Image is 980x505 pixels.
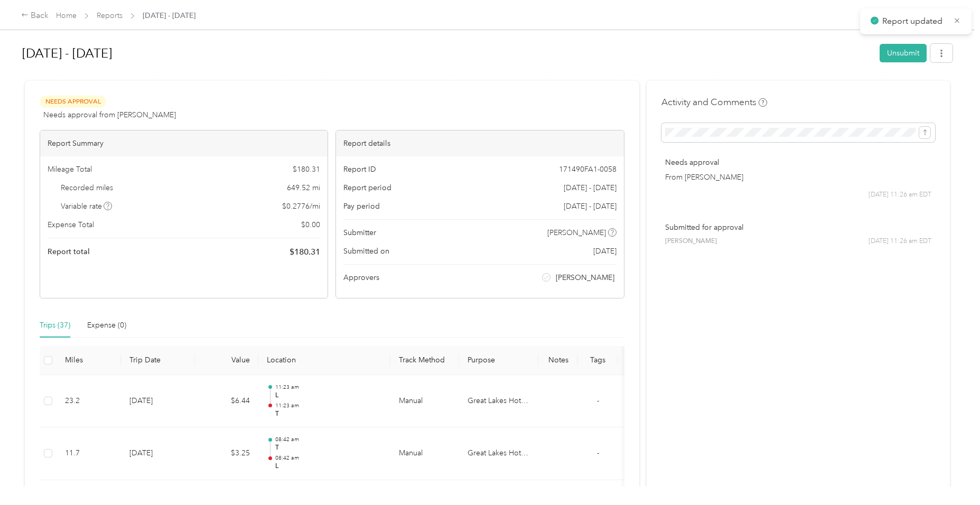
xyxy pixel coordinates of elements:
[593,246,617,257] span: [DATE]
[48,246,90,257] span: Report total
[921,446,980,505] iframe: Everlance-gr Chat Button Frame
[538,346,578,375] th: Notes
[22,41,872,66] h1: Aug 1 - 31, 2025
[869,190,931,200] span: [DATE] 11:26 am EDT
[665,222,931,233] p: Submitted for approval
[275,454,382,462] p: 08:42 am
[97,11,123,20] a: Reports
[661,96,767,109] h4: Activity and Comments
[43,109,176,120] span: Needs approval from [PERSON_NAME]
[556,272,614,283] span: [PERSON_NAME]
[195,427,258,480] td: $3.25
[61,182,113,193] span: Recorded miles
[869,237,931,246] span: [DATE] 11:26 am EDT
[459,375,538,428] td: Great Lakes Hotel Supply Co.
[275,443,382,453] p: T
[882,15,946,28] p: Report updated
[57,427,121,480] td: 11.7
[547,227,606,238] span: [PERSON_NAME]
[665,157,931,168] p: Needs approval
[293,164,320,175] span: $ 180.31
[290,246,320,258] span: $ 180.31
[40,96,106,108] span: Needs Approval
[343,246,389,257] span: Submitted on
[343,272,379,283] span: Approvers
[880,44,927,62] button: Unsubmit
[275,462,382,471] p: L
[459,346,538,375] th: Purpose
[275,436,382,443] p: 08:42 am
[40,320,70,331] div: Trips (37)
[390,427,459,480] td: Manual
[343,182,391,193] span: Report period
[121,427,195,480] td: [DATE]
[275,384,382,391] p: 11:23 am
[343,201,380,212] span: Pay period
[343,227,376,238] span: Submitter
[61,201,113,212] span: Variable rate
[121,375,195,428] td: [DATE]
[275,409,382,419] p: T
[564,201,617,212] span: [DATE] - [DATE]
[301,219,320,230] span: $ 0.00
[559,164,617,175] span: 171490FA1-0058
[57,346,121,375] th: Miles
[578,346,618,375] th: Tags
[390,346,459,375] th: Track Method
[665,237,717,246] span: [PERSON_NAME]
[56,11,77,20] a: Home
[597,448,599,457] span: -
[40,130,328,156] div: Report Summary
[390,375,459,428] td: Manual
[195,346,258,375] th: Value
[597,396,599,405] span: -
[665,172,931,183] p: From [PERSON_NAME]
[287,182,320,193] span: 649.52 mi
[343,164,376,175] span: Report ID
[48,219,94,230] span: Expense Total
[282,201,320,212] span: $ 0.2776 / mi
[195,375,258,428] td: $6.44
[143,10,195,21] span: [DATE] - [DATE]
[275,391,382,400] p: L
[275,402,382,409] p: 11:23 am
[459,427,538,480] td: Great Lakes Hotel Supply Co.
[57,375,121,428] td: 23.2
[48,164,92,175] span: Mileage Total
[258,346,390,375] th: Location
[564,182,617,193] span: [DATE] - [DATE]
[21,10,49,22] div: Back
[336,130,623,156] div: Report details
[87,320,126,331] div: Expense (0)
[121,346,195,375] th: Trip Date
